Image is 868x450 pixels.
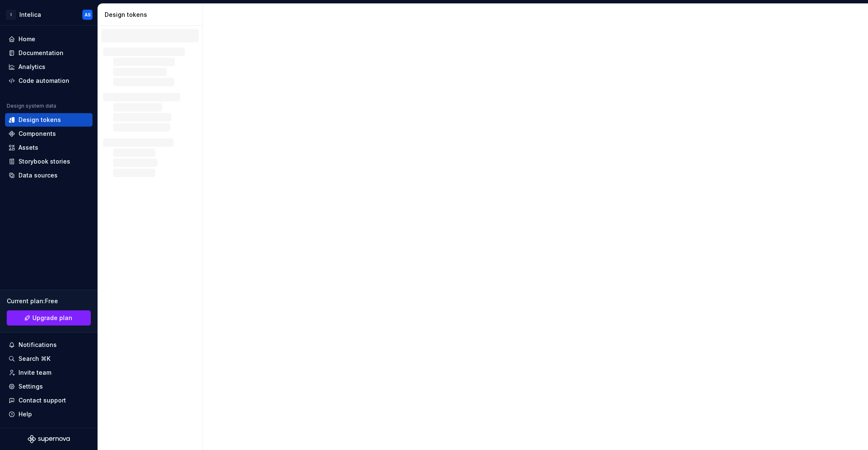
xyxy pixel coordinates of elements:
[18,157,70,166] div: Storybook stories
[5,46,92,60] a: Documentation
[18,77,69,85] div: Code automation
[18,382,43,391] div: Settings
[5,32,92,46] a: Home
[5,352,92,365] button: Search ⌘K
[5,60,92,74] a: Analytics
[2,5,96,24] button: IIntelicaAS
[5,141,92,154] a: Assets
[5,74,92,87] a: Code automation
[18,355,50,363] div: Search ⌘K
[5,366,92,379] a: Invite team
[5,113,92,127] a: Design tokens
[5,338,92,352] button: Notifications
[18,143,38,152] div: Assets
[5,380,92,393] a: Settings
[18,410,32,418] div: Help
[5,408,92,421] button: Help
[5,394,92,407] button: Contact support
[7,310,91,326] button: Upgrade plan
[5,169,92,182] a: Data sources
[6,10,16,20] div: I
[18,116,61,124] div: Design tokens
[28,435,70,443] svg: Supernova Logo
[7,103,56,109] div: Design system data
[5,155,92,168] a: Storybook stories
[18,130,56,138] div: Components
[32,314,72,322] span: Upgrade plan
[18,368,51,377] div: Invite team
[18,171,58,180] div: Data sources
[5,127,92,140] a: Components
[105,11,199,19] div: Design tokens
[18,396,66,405] div: Contact support
[7,297,91,305] div: Current plan : Free
[18,63,45,71] div: Analytics
[18,49,63,57] div: Documentation
[19,11,41,19] div: Intelica
[18,35,35,43] div: Home
[18,341,57,349] div: Notifications
[84,11,91,18] div: AS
